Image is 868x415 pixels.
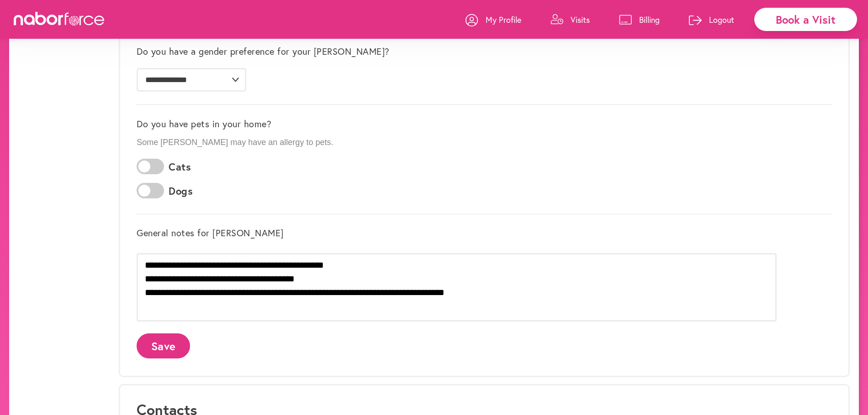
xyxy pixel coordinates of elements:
p: Visits [571,14,590,25]
label: Cats [169,161,191,173]
div: Book a Visit [754,8,857,31]
a: Logout [689,6,734,33]
label: Do you have pets in your home? [137,119,271,130]
p: Some [PERSON_NAME] may have an allergy to pets. [137,138,832,148]
p: Logout [709,14,734,25]
a: Billing [619,6,660,33]
a: My Profile [466,6,521,33]
p: Billing [639,14,660,25]
label: Dogs [169,185,193,197]
a: Visits [550,6,590,33]
label: Do you have a gender preference for your [PERSON_NAME]? [137,46,390,57]
p: My Profile [486,14,521,25]
label: General notes for [PERSON_NAME] [137,228,284,239]
button: Save [137,333,190,358]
